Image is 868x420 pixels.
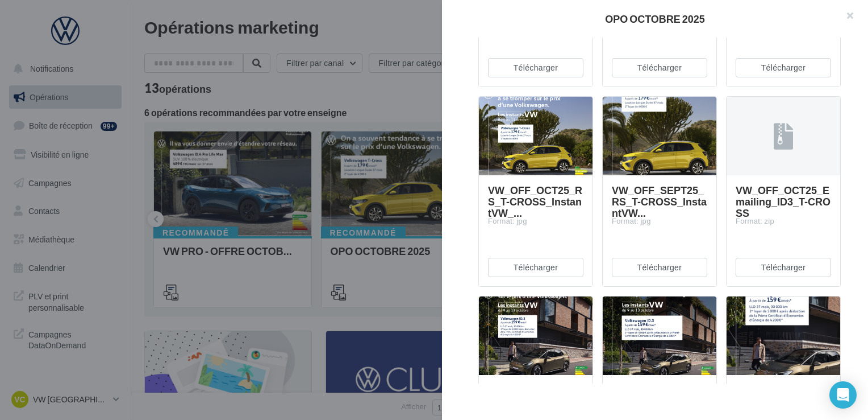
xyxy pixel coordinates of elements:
div: OPO OCTOBRE 2025 [460,14,850,24]
div: Format: jpg [488,216,583,227]
span: VW_OFF_OCT25_Emailing_ID3_T-CROSS [736,184,831,219]
button: Télécharger [612,258,707,277]
button: Télécharger [612,58,707,77]
div: Format: jpg [612,216,707,227]
div: Format: zip [736,216,831,227]
button: Télécharger [736,258,831,277]
span: VW_OFF_SEPT25_RS_T-CROSS_InstantVW... [612,184,707,219]
button: Télécharger [488,258,583,277]
button: Télécharger [736,58,831,77]
button: Télécharger [488,58,583,77]
div: Open Intercom Messenger [829,381,857,409]
span: VW_OFF_OCT25_RS_T-CROSS_InstantVW_... [488,184,582,219]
